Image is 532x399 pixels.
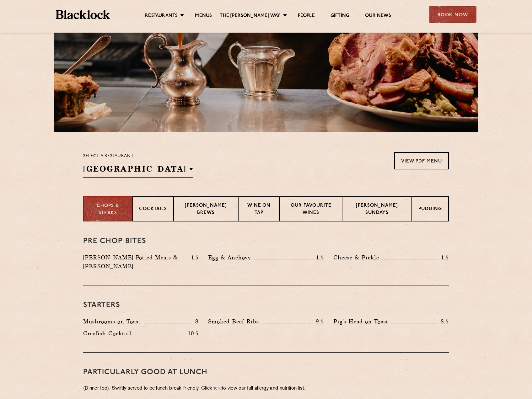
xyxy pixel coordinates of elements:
[83,237,449,245] h3: Pre Chop Bites
[145,13,178,20] a: Restaurants
[195,13,212,20] a: Menus
[429,6,476,23] div: Book Now
[83,329,135,338] p: Crayfish Cocktail
[220,13,280,20] a: The [PERSON_NAME] Way
[208,253,254,262] p: Egg & Anchovy
[83,163,193,178] h2: [GEOGRAPHIC_DATA]
[349,202,405,217] p: [PERSON_NAME] Sundays
[90,203,126,217] p: Chops & Steaks
[333,317,391,326] p: Pig's Head on Toast
[438,317,449,326] p: 8.5
[83,368,449,376] h3: PARTICULARLY GOOD AT LUNCH
[245,202,273,217] p: Wine on Tap
[330,13,349,20] a: Gifting
[333,253,382,262] p: Cheese & Pickle
[83,301,449,309] h3: Starters
[208,317,262,326] p: Smoked Beef Ribs
[313,317,324,326] p: 9.5
[83,384,449,393] p: (Dinner too). Swiftly served to be lunch-break-friendly. Click to view our full allergy and nutri...
[83,253,188,271] p: [PERSON_NAME] Potted Meats & [PERSON_NAME]
[185,329,199,338] p: 10.5
[56,10,110,19] img: BL_Textured_Logo-footer-cropped.svg
[365,13,391,20] a: Our News
[438,253,449,262] p: 1.5
[188,253,199,262] p: 1.5
[83,152,193,160] p: Select a restaurant
[83,317,144,326] p: Mushrooms on Toast
[394,152,449,169] a: View PDF Menu
[139,206,167,214] p: Cocktails
[313,253,324,262] p: 1.5
[180,202,232,217] p: [PERSON_NAME] Brews
[192,317,199,326] p: 8
[298,13,315,20] a: People
[286,202,336,217] p: Our favourite wines
[212,386,222,391] a: here
[418,206,442,214] p: Pudding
